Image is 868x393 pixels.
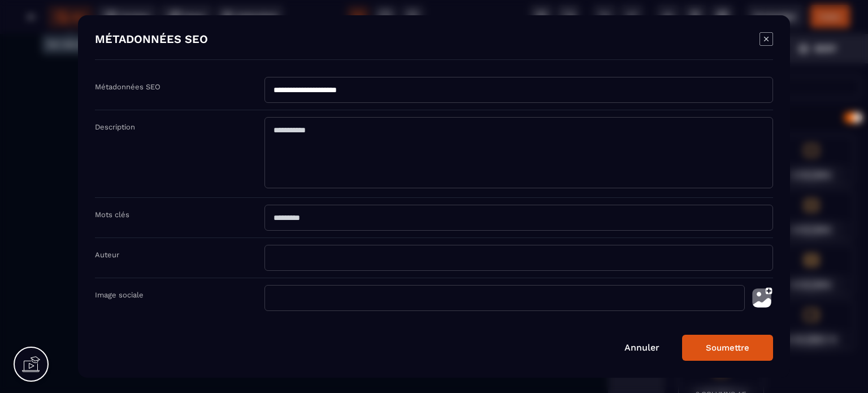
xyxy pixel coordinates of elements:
h1: Important: regardez ci-dessous pour confirmer votre participation à l'atelier privé [97,36,511,115]
img: photo-upload.002a6cb0.svg [750,285,773,311]
label: Métadonnées SEO [95,83,160,91]
label: Auteur [95,251,119,259]
label: Description [95,123,135,131]
h4: MÉTADONNÉES SEO [95,32,208,48]
label: Mots clés [95,210,129,219]
img: f2a3730b544469f405c58ab4be6274e8_Capture_d%E2%80%99e%CC%81cran_2025-09-01_a%CC%80_20.57.27.png [263,8,346,20]
button: Soumettre [682,335,773,361]
a: Annuler [624,342,659,353]
label: Image sociale [95,291,144,299]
